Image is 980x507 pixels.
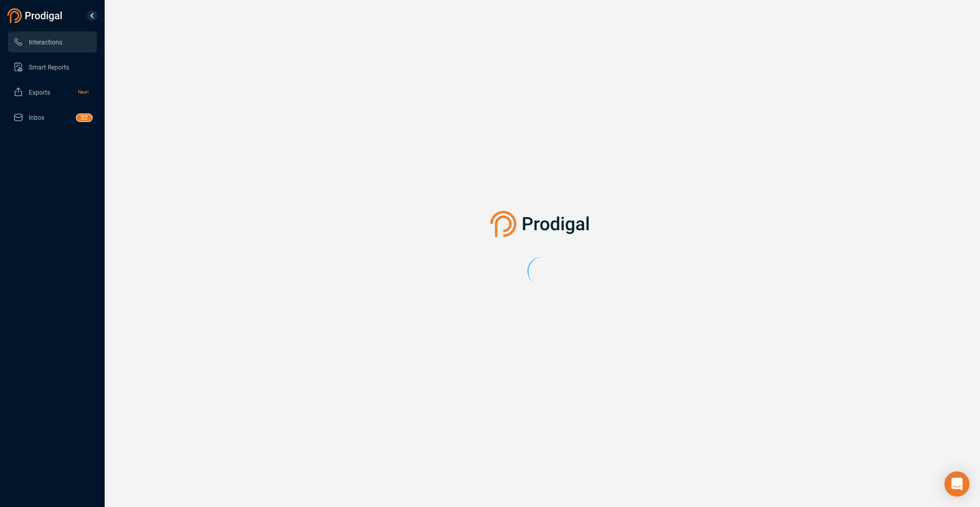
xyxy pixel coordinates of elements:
[8,57,97,77] li: Smart Reports
[13,82,88,103] a: ExportsNew!
[7,8,65,23] img: prodigal-logo
[8,107,97,128] li: Inbox
[944,471,970,497] div: Open Intercom Messenger
[490,211,594,237] img: prodigal-logo
[13,107,88,128] a: Inbox
[13,31,88,52] a: Interactions
[13,57,88,77] a: Smart Reports
[84,114,88,125] p: 2
[8,31,97,52] li: Interactions
[81,114,84,125] p: 3
[8,82,97,103] li: Exports
[76,114,92,121] sup: 32
[78,82,88,103] span: New!
[29,39,62,46] span: Interactions
[29,64,69,71] span: Smart Reports
[29,114,44,121] span: Inbox
[29,89,50,96] span: Exports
